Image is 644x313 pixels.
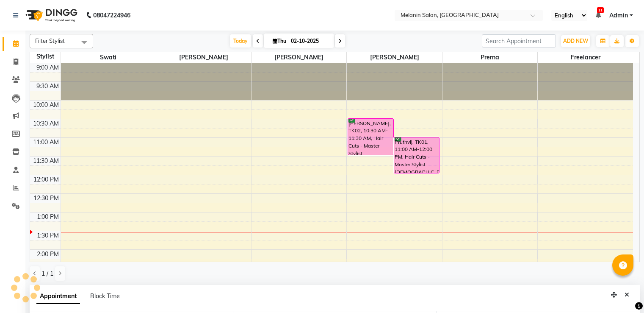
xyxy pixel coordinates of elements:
div: 11:30 AM [31,156,61,165]
div: 1:00 PM [35,212,61,221]
span: 1 / 1 [41,269,53,278]
span: [PERSON_NAME] [252,52,346,63]
span: [PERSON_NAME] [156,52,251,63]
div: [PERSON_NAME], TK02, 10:30 AM-11:30 AM, Hair Cuts - Master Stylist [DEMOGRAPHIC_DATA] [348,119,393,155]
span: Prerna [442,52,537,63]
input: 2025-10-02 [288,35,331,48]
span: Appointment [36,289,80,304]
div: 12:30 PM [32,194,61,203]
span: 11 [597,7,604,13]
div: 11:00 AM [31,138,61,147]
span: Filter Stylist [35,37,65,44]
input: Search Appointment [482,34,556,48]
iframe: chat widget [608,279,636,305]
div: 2:00 PM [35,250,61,259]
div: 10:00 AM [31,101,61,109]
div: 9:00 AM [35,63,61,72]
span: [PERSON_NAME] [347,52,442,63]
div: Stylist [30,52,61,61]
div: 12:00 PM [32,175,61,184]
span: freelancer [538,52,633,63]
div: 9:30 AM [35,82,61,91]
span: ADD NEW [563,38,588,44]
div: Pruthvij, TK01, 11:00 AM-12:00 PM, Hair Cuts - Master Stylist [DEMOGRAPHIC_DATA] [394,137,439,173]
span: Admin [609,11,628,20]
span: Today [230,34,251,48]
span: Thu [271,38,288,44]
span: Block Time [90,292,120,300]
a: 11 [596,11,601,19]
button: ADD NEW [561,35,590,47]
span: Swati [61,52,156,63]
b: 08047224946 [93,3,130,27]
div: 10:30 AM [31,119,61,128]
div: 1:30 PM [35,231,61,240]
img: logo [22,3,80,27]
